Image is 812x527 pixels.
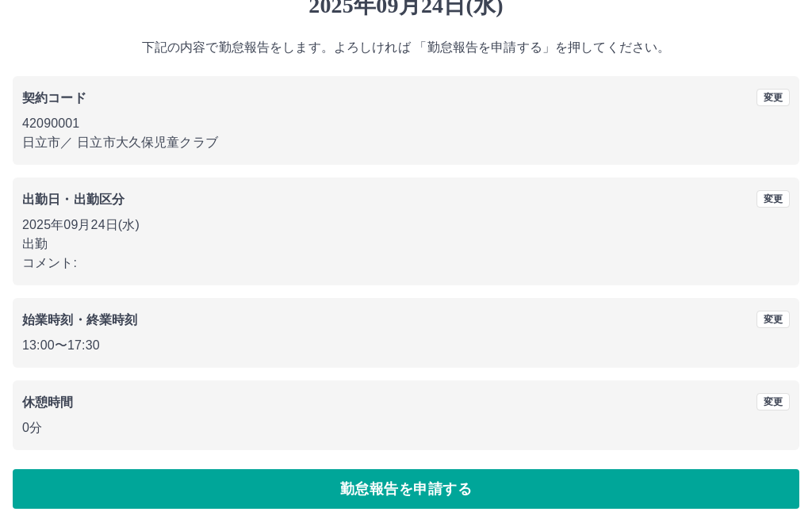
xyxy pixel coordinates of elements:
[13,38,799,57] p: 下記の内容で勤怠報告をします。よろしければ 「勤怠報告を申請する」を押してください。
[22,114,790,133] p: 42090001
[22,254,790,273] p: コメント:
[22,133,790,152] p: 日立市 ／ 日立市大久保児童クラブ
[22,418,790,437] p: 0分
[756,393,790,411] button: 変更
[756,89,790,106] button: 変更
[22,395,74,409] b: 休憩時間
[22,193,124,206] b: 出勤日・出勤区分
[756,190,790,208] button: 変更
[22,336,790,355] p: 13:00 〜 17:30
[13,469,799,509] button: 勤怠報告を申請する
[22,91,86,105] b: 契約コード
[22,235,790,254] p: 出勤
[22,313,137,327] b: 始業時刻・終業時刻
[22,216,790,235] p: 2025年09月24日(水)
[756,311,790,328] button: 変更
